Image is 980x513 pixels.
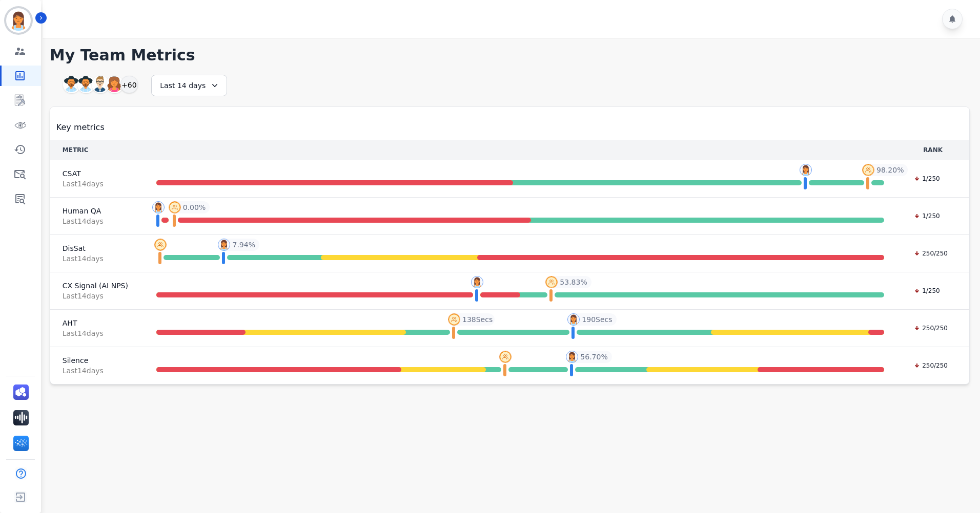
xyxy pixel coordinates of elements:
[63,243,130,253] span: DisSat
[63,168,130,179] span: CSAT
[169,201,181,213] img: profile-pic
[545,276,558,288] img: profile-pic
[63,179,130,189] span: Last 14 day s
[63,291,130,301] span: Last 14 day s
[120,76,138,93] div: +60
[909,323,953,333] div: 250/250
[896,140,969,160] th: RANK
[909,248,953,259] div: 250/250
[499,351,512,363] img: profile-pic
[50,140,142,160] th: METRIC
[152,201,165,213] img: profile-pic
[63,206,130,216] span: Human QA
[462,314,493,325] span: 138 Secs
[63,318,130,328] span: AHT
[580,352,607,362] span: 56.70 %
[63,281,130,291] span: CX Signal (AI NPS)
[154,239,167,251] img: profile-pic
[448,313,460,326] img: profile-pic
[151,75,227,96] div: Last 14 days
[63,366,130,376] span: Last 14 day s
[800,164,812,176] img: profile-pic
[63,216,130,226] span: Last 14 day s
[232,240,255,250] span: 7.94 %
[909,360,953,371] div: 250/250
[909,211,945,221] div: 1/250
[218,239,230,251] img: profile-pic
[567,313,580,326] img: profile-pic
[876,165,904,175] span: 98.20 %
[6,8,31,33] img: Bordered avatar
[183,202,206,212] span: 0.00 %
[63,355,130,366] span: Silence
[909,286,945,296] div: 1/250
[63,253,130,264] span: Last 14 day s
[50,46,970,65] h1: My Team Metrics
[560,277,587,287] span: 53.83 %
[471,276,483,288] img: profile-pic
[56,121,105,134] span: Key metrics
[862,164,874,176] img: profile-pic
[63,328,130,338] span: Last 14 day s
[909,174,945,184] div: 1/250
[566,351,578,363] img: profile-pic
[582,314,612,325] span: 190 Secs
